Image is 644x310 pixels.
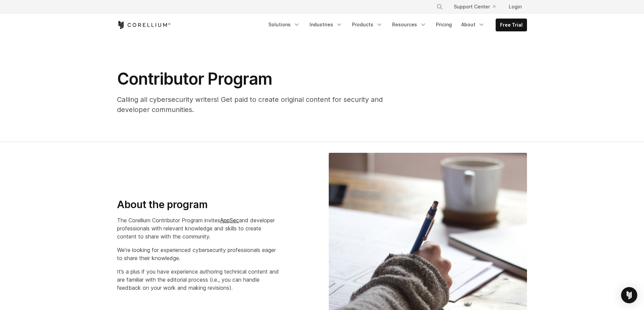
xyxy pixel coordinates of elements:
[432,19,456,31] a: Pricing
[388,19,431,31] a: Resources
[448,1,501,13] a: Support Center
[496,19,527,31] a: Free Trial
[457,19,489,31] a: About
[264,19,304,31] a: Solutions
[117,267,282,292] p: It’s a plus if you have experience authoring technical content and are familiar with the editoria...
[117,246,282,262] p: We’re looking for experienced cybersecurity professionals eager to share their knowledge.
[348,19,387,31] a: Products
[117,216,282,241] p: The Corellium Contributor Program invites and developer professionals with relevant knowledge and...
[305,19,347,31] a: Industries
[117,94,402,115] p: Calling all cybersecurity writers! Get paid to create original content for security and developer...
[117,69,402,89] h1: Contributor Program
[264,19,527,31] div: Navigation Menu
[434,1,446,13] button: Search
[220,217,239,224] a: AppSec
[503,1,527,13] a: Login
[621,287,637,303] div: Open Intercom Messenger
[428,1,527,13] div: Navigation Menu
[117,21,171,29] a: Corellium Home
[117,198,282,211] h3: About the program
